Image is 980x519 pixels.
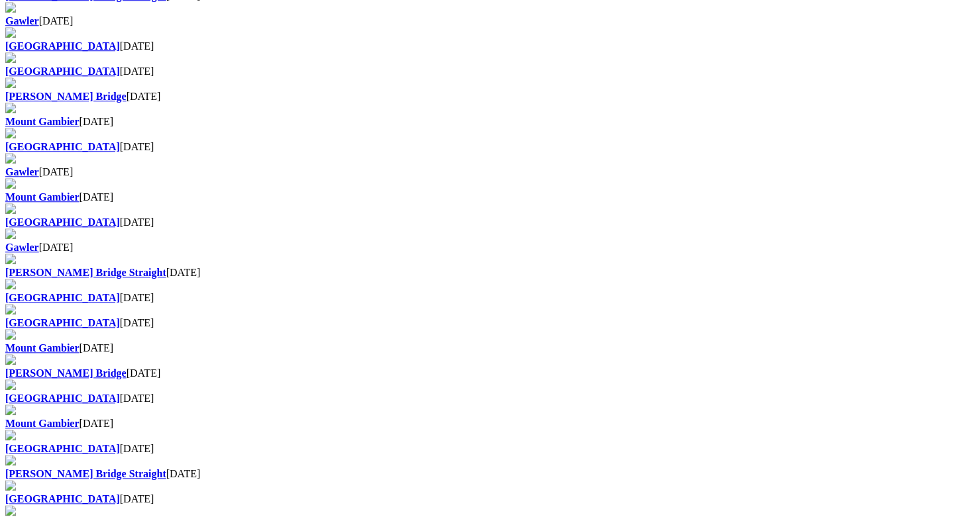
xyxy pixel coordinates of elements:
[5,141,120,152] a: [GEOGRAPHIC_DATA]
[5,443,120,454] a: [GEOGRAPHIC_DATA]
[5,292,975,304] div: [DATE]
[5,216,975,228] div: [DATE]
[5,254,16,264] img: file-red.svg
[5,242,39,253] a: Gawler
[5,228,16,239] img: file-red.svg
[5,203,16,214] img: file-red.svg
[5,191,975,203] div: [DATE]
[5,292,120,303] a: [GEOGRAPHIC_DATA]
[5,393,975,404] div: [DATE]
[5,267,166,278] a: [PERSON_NAME] Bridge Straight
[5,404,16,415] img: file-red.svg
[5,66,120,77] a: [GEOGRAPHIC_DATA]
[5,40,120,52] a: [GEOGRAPHIC_DATA]
[5,91,127,102] a: [PERSON_NAME] Bridge
[5,103,16,113] img: file-red.svg
[5,317,975,329] div: [DATE]
[5,455,16,465] img: file-red.svg
[5,505,16,516] img: file-red.svg
[5,304,16,314] img: file-red.svg
[5,153,16,164] img: file-red.svg
[5,2,16,13] img: file-red.svg
[5,40,975,52] div: [DATE]
[5,166,39,177] a: Gawler
[5,329,16,340] img: file-red.svg
[5,367,127,379] a: [PERSON_NAME] Bridge
[5,216,120,228] a: [GEOGRAPHIC_DATA]
[5,418,975,430] div: [DATE]
[5,354,16,365] img: file-red.svg
[5,279,16,289] img: file-red.svg
[5,443,975,455] div: [DATE]
[5,267,975,279] div: [DATE]
[5,27,16,38] img: file-red.svg
[5,379,16,390] img: file-red.svg
[5,91,975,103] div: [DATE]
[5,52,16,63] img: file-red.svg
[5,77,16,88] img: file-red.svg
[5,468,166,479] a: [PERSON_NAME] Bridge Straight
[5,242,975,254] div: [DATE]
[5,480,16,491] img: file-red.svg
[5,317,120,328] a: [GEOGRAPHIC_DATA]
[5,15,39,26] a: Gawler
[5,128,16,138] img: file-red.svg
[5,430,16,440] img: file-red.svg
[5,418,80,429] a: Mount Gambier
[5,493,120,504] a: [GEOGRAPHIC_DATA]
[5,141,975,153] div: [DATE]
[5,15,975,27] div: [DATE]
[5,342,80,354] a: Mount Gambier
[5,468,975,480] div: [DATE]
[5,493,975,505] div: [DATE]
[5,178,16,189] img: file-red.svg
[5,116,975,128] div: [DATE]
[5,116,80,127] a: Mount Gambier
[5,342,975,354] div: [DATE]
[5,66,975,77] div: [DATE]
[5,191,80,203] a: Mount Gambier
[5,393,120,404] a: [GEOGRAPHIC_DATA]
[5,367,975,379] div: [DATE]
[5,166,975,178] div: [DATE]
